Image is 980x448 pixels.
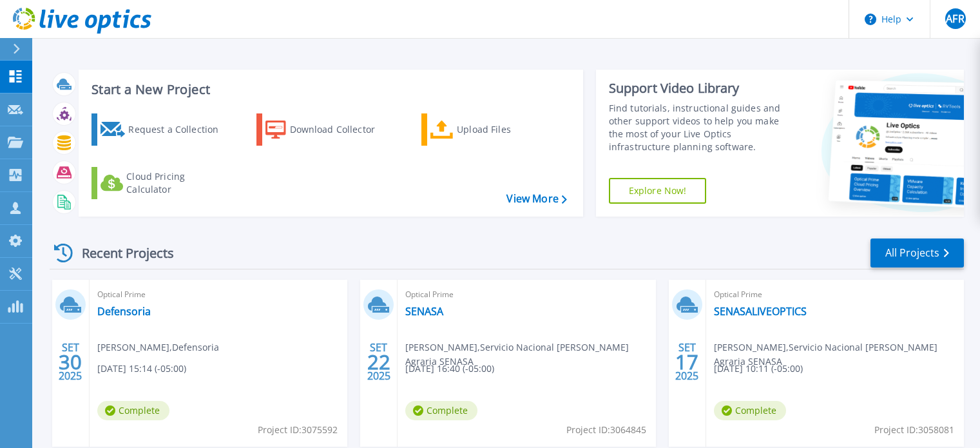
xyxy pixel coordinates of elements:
a: Request a Collection [91,113,235,146]
a: Explore Now! [609,178,707,204]
a: Cloud Pricing Calculator [91,167,235,199]
div: Recent Projects [50,237,191,269]
a: All Projects [870,239,964,268]
span: Complete [97,401,169,420]
a: SENASA [405,305,443,318]
div: Upload Files [457,117,560,142]
span: [PERSON_NAME] , Defensoria [97,340,219,355]
div: Request a Collection [128,117,231,142]
span: [PERSON_NAME] , Servicio Nacional [PERSON_NAME] Agraria SENASA [405,340,655,369]
span: 22 [367,356,390,367]
span: 30 [59,356,82,367]
span: Optical Prime [405,287,648,302]
a: View More [506,193,566,205]
span: [PERSON_NAME] , Servicio Nacional [PERSON_NAME] Agraria SENASA [714,340,964,369]
span: Project ID: 3064845 [566,423,646,437]
div: Support Video Library [609,80,794,97]
div: SET 2025 [367,338,391,385]
h3: Start a New Project [91,83,566,97]
div: Download Collector [290,117,393,142]
span: Project ID: 3075592 [258,423,338,437]
span: 17 [675,356,698,367]
span: [DATE] 16:40 (-05:00) [405,362,494,376]
span: AFR [946,14,964,24]
a: Upload Files [421,113,565,146]
span: Project ID: 3058081 [874,423,954,437]
span: Complete [405,401,477,420]
a: Defensoria [97,305,151,318]
div: Find tutorials, instructional guides and other support videos to help you make the most of your L... [609,102,794,153]
a: Download Collector [256,113,400,146]
a: SENASALIVEOPTICS [714,305,807,318]
span: Optical Prime [97,287,340,302]
span: Optical Prime [714,287,956,302]
div: Cloud Pricing Calculator [126,170,229,196]
div: SET 2025 [675,338,699,385]
span: [DATE] 10:11 (-05:00) [714,362,803,376]
span: Complete [714,401,786,420]
span: [DATE] 15:14 (-05:00) [97,362,186,376]
div: SET 2025 [58,338,82,385]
